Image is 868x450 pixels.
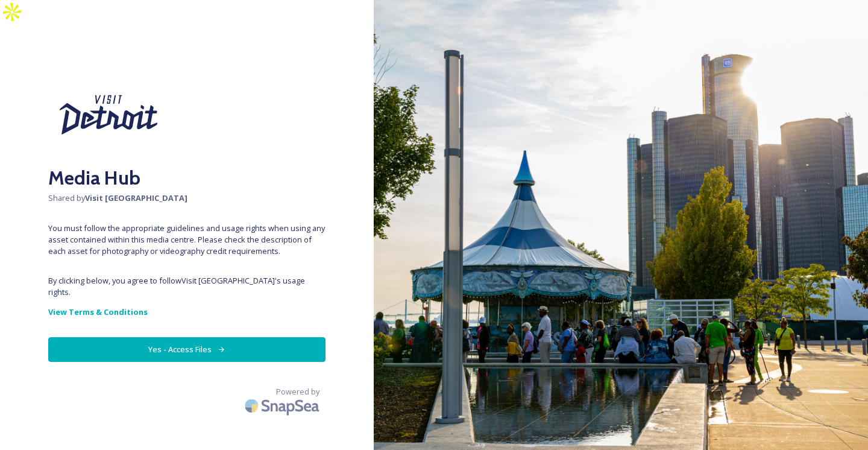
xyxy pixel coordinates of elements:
a: View Terms & Conditions [48,305,325,319]
span: Powered by [276,386,319,398]
img: Visit%20Detroit%20New%202024.svg [48,72,169,157]
span: Shared by [48,192,325,204]
button: Yes - Access Files [48,337,325,362]
strong: View Terms & Conditions [48,306,148,317]
strong: Visit [GEOGRAPHIC_DATA] [85,192,187,203]
img: SnapSea Logo [241,391,325,420]
h2: Media Hub [48,163,325,192]
span: By clicking below, you agree to follow Visit [GEOGRAPHIC_DATA] 's usage rights. [48,275,325,298]
span: You must follow the appropriate guidelines and usage rights when using any asset contained within... [48,223,325,258]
